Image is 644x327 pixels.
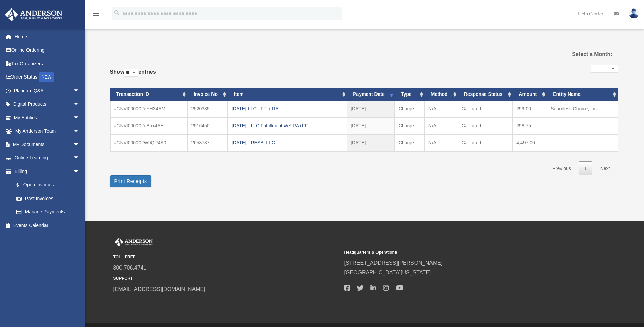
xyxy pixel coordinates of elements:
td: Captured [458,117,513,134]
a: Past Invoices [10,192,87,205]
a: [GEOGRAPHIC_DATA][US_STATE] [344,270,431,275]
td: 2520385 [187,101,228,117]
small: SUPPORT [113,275,339,282]
span: $ [20,181,23,189]
a: Digital Productsarrow_drop_down [5,98,90,111]
td: aCNVI000002W9QP4A0 [110,134,188,151]
small: Headquarters & Operations [344,249,570,256]
span: arrow_drop_down [73,138,87,152]
span: arrow_drop_down [73,98,87,111]
td: 2516450 [187,117,228,134]
a: $Open Invoices [10,178,90,192]
a: Platinum Q&Aarrow_drop_down [5,84,90,98]
a: Online Learningarrow_drop_down [5,151,90,165]
a: Tax Organizers [5,57,90,70]
a: Billingarrow_drop_down [5,165,90,178]
th: Type: activate to sort column ascending [395,88,425,101]
th: Item: activate to sort column ascending [228,88,347,101]
a: Home [5,30,90,44]
div: [DATE] - LLC Fulfillment WY RA+FF [232,121,343,131]
td: Captured [458,101,513,117]
td: Captured [458,134,513,151]
a: Events Calendar [5,219,90,232]
a: Previous [547,161,576,175]
th: Transaction ID: activate to sort column ascending [110,88,188,101]
th: Entity Name: activate to sort column ascending [547,88,618,101]
td: [DATE] [347,117,395,134]
label: Show entries [110,67,156,84]
td: Charge [395,117,425,134]
a: [STREET_ADDRESS][PERSON_NAME] [344,260,443,266]
a: My Entitiesarrow_drop_down [5,111,90,124]
img: Anderson Advisors Platinum Portal [113,238,154,247]
a: Online Ordering [5,44,90,57]
a: [EMAIL_ADDRESS][DOMAIN_NAME] [113,286,205,292]
td: 2058787 [187,134,228,151]
td: Charge [395,101,425,117]
i: menu [92,10,100,18]
a: 800.706.4741 [113,265,147,271]
a: menu [92,12,100,18]
a: Next [595,161,615,175]
div: [DATE] LLC - FF + RA [232,104,343,114]
td: 4,497.00 [513,134,547,151]
small: TOLL FREE [113,254,339,261]
span: arrow_drop_down [73,165,87,178]
a: My Anderson Teamarrow_drop_down [5,124,90,138]
th: Method: activate to sort column ascending [425,88,458,101]
td: [DATE] [347,101,395,117]
td: 298.75 [513,117,547,134]
span: arrow_drop_down [73,151,87,165]
button: Print Receipts [110,175,151,187]
a: Manage Payments [10,205,90,219]
td: N/A [425,134,458,151]
td: N/A [425,101,458,117]
th: Response Status: activate to sort column ascending [458,88,513,101]
img: User Pic [629,8,639,18]
td: Seamless Choice, Inc. [547,101,618,117]
div: NEW [39,72,54,82]
a: My Documentsarrow_drop_down [5,138,90,151]
label: Select a Month: [538,50,612,59]
i: search [113,9,121,17]
th: Invoice No: activate to sort column ascending [187,88,228,101]
span: arrow_drop_down [73,124,87,138]
td: Charge [395,134,425,151]
td: N/A [425,117,458,134]
a: Order StatusNEW [5,70,90,84]
div: [DATE] - RESB, LLC [232,138,343,148]
th: Payment Date: activate to sort column ascending [347,88,395,101]
span: arrow_drop_down [73,84,87,98]
th: Amount: activate to sort column ascending [513,88,547,101]
td: aCNVI000002eBhx4AE [110,117,188,134]
select: Showentries [124,69,138,77]
td: [DATE] [347,134,395,151]
a: 1 [579,161,592,175]
img: Anderson Advisors Platinum Portal [3,8,65,21]
td: aCNVI000002gYH34AM [110,101,188,117]
span: arrow_drop_down [73,111,87,125]
td: 299.00 [513,101,547,117]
